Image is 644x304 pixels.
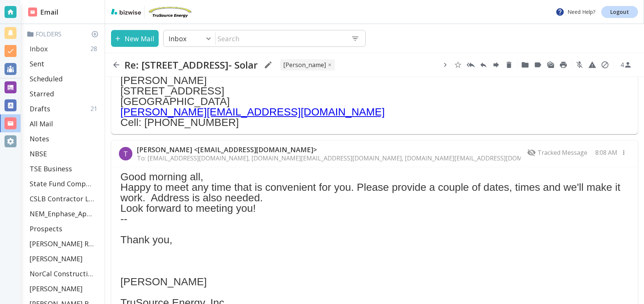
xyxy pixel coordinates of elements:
[27,30,102,38] p: Folders
[27,101,102,116] div: Drafts21
[27,146,102,161] div: NBSE
[620,61,624,69] p: 4
[111,9,141,15] img: bizwise
[123,149,128,158] p: T
[111,141,638,167] div: T[PERSON_NAME] <[EMAIL_ADDRESS][DOMAIN_NAME]>To: [EMAIL_ADDRESS][DOMAIN_NAME], [DOMAIN_NAME][EMAI...
[168,34,186,43] p: Inbox
[30,224,62,233] p: Prospects
[137,145,521,154] p: [PERSON_NAME] <[EMAIL_ADDRESS][DOMAIN_NAME]>
[491,59,502,70] button: Forward
[30,59,44,68] p: Sent
[137,154,521,162] p: To: [EMAIL_ADDRESS][DOMAIN_NAME], [DOMAIN_NAME][EMAIL_ADDRESS][DOMAIN_NAME], [DOMAIN_NAME][EMAIL_...
[30,149,47,158] p: NBSE
[30,104,50,113] p: Drafts
[147,6,192,18] img: TruSource Energy, Inc.
[525,147,589,159] div: This email has not been opened yet
[527,148,587,157] p: Tracked Message
[28,7,59,17] h2: Email
[595,148,617,157] p: 8:08 AM
[27,71,102,86] div: Scheduled
[617,56,635,74] button: See Participants
[27,161,102,176] div: TSE Business
[27,41,102,56] div: Inbox28
[30,134,49,143] p: Notes
[599,59,611,70] button: Block Sender
[30,254,83,263] p: [PERSON_NAME]
[90,45,100,53] p: 28
[27,221,102,236] div: Prospects
[30,194,94,203] p: CSLB Contractor License
[30,164,72,173] p: TSE Business
[30,209,94,218] p: NEM_Enphase_Applications
[27,56,102,71] div: Sent
[465,59,476,70] button: Reply All
[30,269,94,278] p: NorCal Construction
[30,284,83,293] p: [PERSON_NAME]
[601,6,638,18] a: Logout
[27,236,102,251] div: [PERSON_NAME] Residence
[27,176,102,191] div: State Fund Compensation
[27,116,102,131] div: All Mail
[545,59,556,70] button: Mark as Unread
[519,59,531,70] button: Move to Folder
[558,59,569,70] button: Print All
[28,7,37,16] img: DashboardSidebarEmail.svg
[30,44,48,53] p: Inbox
[30,89,54,98] p: Starred
[30,119,53,128] p: All Mail
[503,59,515,70] button: Delete
[27,266,102,281] div: NorCal Construction
[111,30,159,47] button: New Mail
[216,31,345,46] input: Search
[27,206,102,221] div: NEM_Enphase_Applications
[532,59,543,70] button: Set Tag
[478,59,489,70] button: Reply
[27,86,102,101] div: Starred
[30,239,94,248] p: [PERSON_NAME] Residence
[587,59,598,70] button: Report Spam
[27,131,102,146] div: Notes
[555,7,595,16] p: Need Help?
[90,105,100,113] p: 21
[610,9,629,15] p: Logout
[283,61,326,69] p: [PERSON_NAME]
[30,74,63,83] p: Scheduled
[27,281,102,296] div: [PERSON_NAME]
[574,59,585,70] button: Mute Thread
[27,191,102,206] div: CSLB Contractor License
[27,251,102,266] div: [PERSON_NAME]
[125,59,258,71] h2: Re: [STREET_ADDRESS]- Solar
[30,179,94,188] p: State Fund Compensation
